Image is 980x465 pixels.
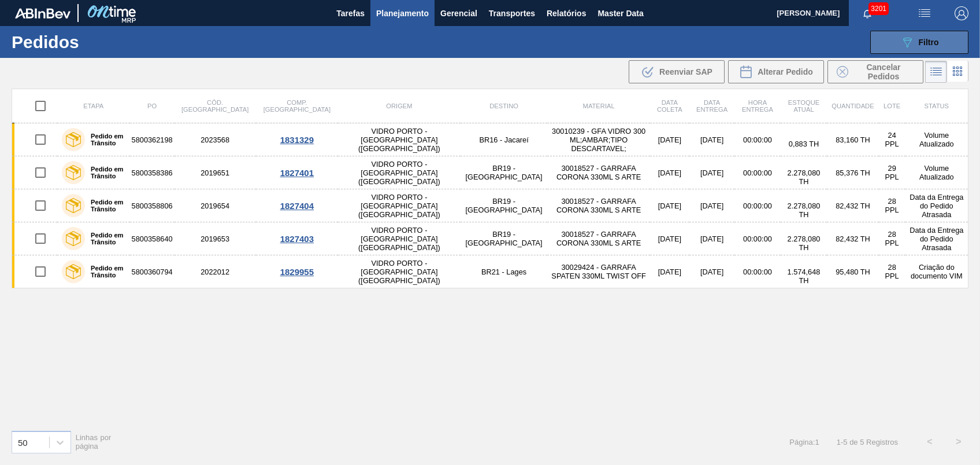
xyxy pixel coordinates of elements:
[338,123,460,156] td: VIDRO PORTO - [GEOGRAPHIC_DATA] ([GEOGRAPHIC_DATA])
[734,123,780,156] td: 00:00:00
[83,102,103,109] span: Etapa
[689,123,734,156] td: [DATE]
[879,222,905,255] td: 28 PPL
[905,156,968,189] td: Volume Atualizado
[650,189,689,222] td: [DATE]
[689,222,734,255] td: [DATE]
[728,60,824,83] div: Alterar Pedido
[944,427,973,456] button: >
[338,189,460,222] td: VIDRO PORTO - [GEOGRAPHIC_DATA] ([GEOGRAPHIC_DATA])
[489,102,518,109] span: Destino
[597,6,643,20] span: Master Data
[181,99,248,113] span: Cód. [GEOGRAPHIC_DATA]
[461,222,548,255] td: BR19 - [GEOGRAPHIC_DATA]
[130,255,175,288] td: 5800360794
[827,60,923,83] div: Cancelar Pedidos em Massa
[689,156,734,189] td: [DATE]
[258,201,337,211] div: 1827404
[547,156,649,189] td: 30018527 - GARRAFA CORONA 330ML S ARTE
[788,268,821,285] span: 1.574,648 TH
[338,156,460,189] td: VIDRO PORTO - [GEOGRAPHIC_DATA] ([GEOGRAPHIC_DATA])
[905,255,968,288] td: Criação do documento VIM
[12,123,968,156] a: Pedido em Trânsito58003621982023568VIDRO PORTO - [GEOGRAPHIC_DATA] ([GEOGRAPHIC_DATA])BR16 - Jaca...
[915,427,944,456] button: <
[734,222,780,255] td: 00:00:00
[547,123,649,156] td: 30010239 - GFA VIDRO 300 ML;AMBAR;TIPO DESCARTAVEL;
[868,2,889,15] span: 3201
[547,189,649,222] td: 30018527 - GARRAFA CORONA 330ML S ARTE
[175,255,256,288] td: 2022012
[338,255,460,288] td: VIDRO PORTO - [GEOGRAPHIC_DATA] ([GEOGRAPHIC_DATA])
[689,255,734,288] td: [DATE]
[827,255,878,288] td: 95,480 TH
[76,433,112,451] span: Linhas por página
[489,6,535,20] span: Transportes
[175,156,256,189] td: 2019651
[18,437,28,447] div: 50
[130,189,175,222] td: 5800358806
[12,35,181,49] h1: Pedidos
[788,235,821,252] span: 2.278,080 TH
[583,102,615,109] span: Material
[85,199,125,213] label: Pedido em Trânsito
[879,189,905,222] td: 28 PPL
[15,8,70,19] img: TNhmsLtSVTkK8tSr43FrP2fwEKptu5GPRR3wAAAABJRU5ErkJggg==
[879,123,905,156] td: 24 PPL
[175,123,256,156] td: 2023568
[879,156,905,189] td: 29 PPL
[837,438,898,446] span: 1 - 5 de 5 Registros
[258,267,337,277] div: 1829955
[788,169,821,186] span: 2.278,080 TH
[547,222,649,255] td: 30018527 - GARRAFA CORONA 330ML S ARTE
[461,189,548,222] td: BR19 - [GEOGRAPHIC_DATA]
[85,166,125,180] label: Pedido em Trânsito
[788,202,821,219] span: 2.278,080 TH
[849,5,886,21] button: Notificações
[336,6,365,20] span: Tarefas
[547,6,586,20] span: Relatórios
[905,222,968,255] td: Data da Entrega do Pedido Atrasada
[263,99,331,113] span: Comp. [GEOGRAPHIC_DATA]
[85,265,125,279] label: Pedido em Trânsito
[338,222,460,255] td: VIDRO PORTO - [GEOGRAPHIC_DATA] ([GEOGRAPHIC_DATA])
[789,140,819,148] span: 0,883 TH
[831,102,874,109] span: Quantidade
[629,60,725,83] div: Reenviar SAP
[12,222,968,255] a: Pedido em Trânsito58003586402019653VIDRO PORTO - [GEOGRAPHIC_DATA] ([GEOGRAPHIC_DATA])BR19 - [GEO...
[734,255,780,288] td: 00:00:00
[85,232,125,246] label: Pedido em Trânsito
[788,99,820,113] span: Estoque atual
[827,222,878,255] td: 82,432 TH
[440,6,477,20] span: Gerencial
[734,156,780,189] td: 00:00:00
[12,156,968,189] a: Pedido em Trânsito58003583862019651VIDRO PORTO - [GEOGRAPHIC_DATA] ([GEOGRAPHIC_DATA])BR19 - [GEO...
[657,99,682,113] span: Data coleta
[258,234,337,244] div: 1827403
[376,6,429,20] span: Planejamento
[12,255,968,288] a: Pedido em Trânsito58003607942022012VIDRO PORTO - [GEOGRAPHIC_DATA] ([GEOGRAPHIC_DATA])BR21 - Lage...
[879,255,905,288] td: 28 PPL
[461,156,548,189] td: BR19 - [GEOGRAPHIC_DATA]
[827,123,878,156] td: 83,160 TH
[12,189,968,222] a: Pedido em Trânsito58003588062019654VIDRO PORTO - [GEOGRAPHIC_DATA] ([GEOGRAPHIC_DATA])BR19 - [GEO...
[827,60,923,83] button: Cancelar Pedidos
[925,61,947,83] div: Visão em Lista
[919,38,939,47] span: Filtro
[853,63,914,81] span: Cancelar Pedidos
[258,135,337,145] div: 1831329
[130,156,175,189] td: 5800358386
[905,123,968,156] td: Volume Atualizado
[175,189,256,222] td: 2019654
[742,99,773,113] span: Hora Entrega
[905,189,968,222] td: Data da Entrega do Pedido Atrasada
[947,61,968,83] div: Visão em Cards
[925,102,949,109] span: Status
[689,189,734,222] td: [DATE]
[734,189,780,222] td: 00:00:00
[650,156,689,189] td: [DATE]
[827,189,878,222] td: 82,432 TH
[870,31,968,54] button: Filtro
[659,67,712,76] span: Reenviar SAP
[696,99,727,113] span: Data entrega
